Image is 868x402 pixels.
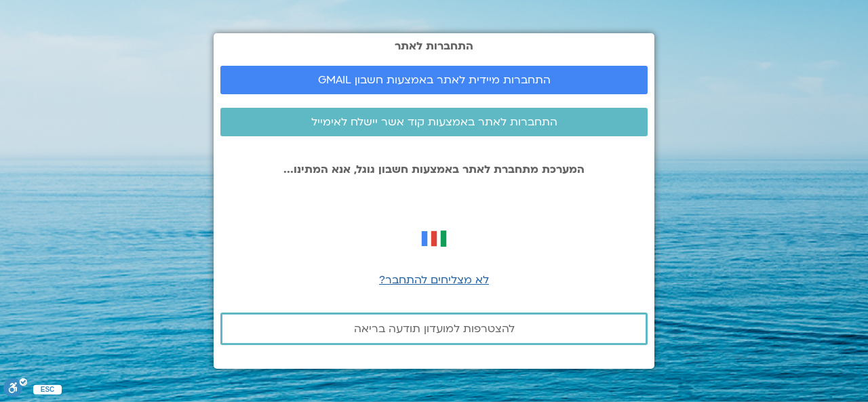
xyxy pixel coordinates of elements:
[220,40,648,52] h2: התחברות לאתר
[379,273,489,287] a: לא מצליחים להתחבר?
[311,116,557,128] span: התחברות לאתר באמצעות קוד אשר יישלח לאימייל
[220,108,648,136] a: התחברות לאתר באמצעות קוד אשר יישלח לאימייל
[354,323,515,335] span: להצטרפות למועדון תודעה בריאה
[220,163,648,176] p: המערכת מתחברת לאתר באמצעות חשבון גוגל, אנא המתינו...
[220,66,648,94] a: התחברות מיידית לאתר באמצעות חשבון GMAIL
[318,74,551,86] span: התחברות מיידית לאתר באמצעות חשבון GMAIL
[220,313,648,345] a: להצטרפות למועדון תודעה בריאה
